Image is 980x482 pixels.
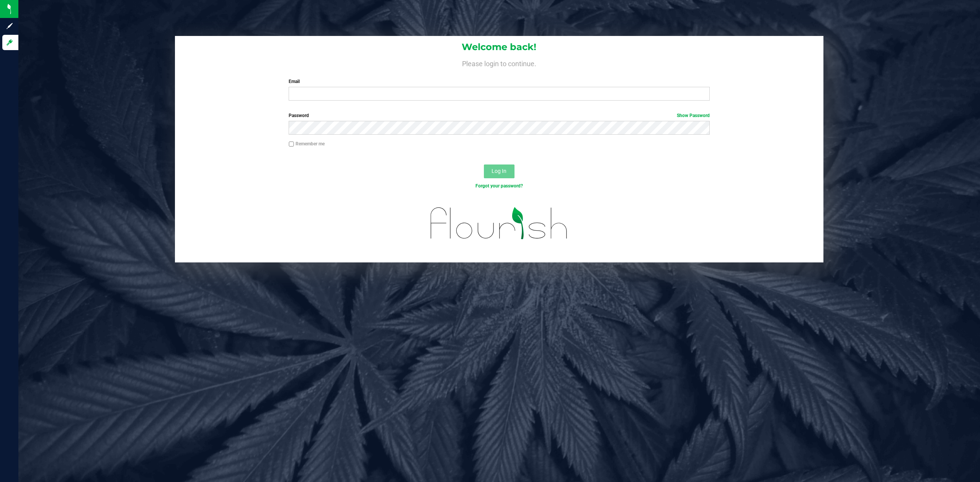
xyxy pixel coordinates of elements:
button: Log In [484,164,514,178]
img: flourish_logo.svg [418,197,580,249]
h4: Please login to continue. [175,58,824,67]
span: Log In [492,168,506,174]
inline-svg: Sign up [6,22,13,30]
label: Remember me [289,140,325,147]
h1: Welcome back! [175,42,824,52]
label: Email [289,78,710,85]
inline-svg: Log in [6,39,13,46]
input: Remember me [289,142,294,147]
span: Password [289,113,309,118]
a: Forgot your password? [475,183,523,189]
a: Show Password [677,113,710,118]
